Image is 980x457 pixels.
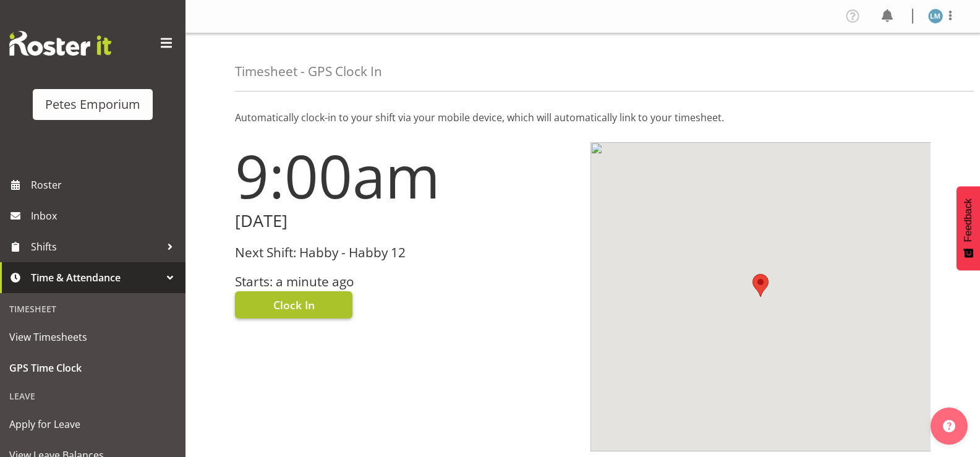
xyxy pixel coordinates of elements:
span: View Timesheets [9,328,176,346]
p: Automatically clock-in to your shift via your mobile device, which will automatically link to you... [235,110,931,125]
span: Feedback [963,199,974,242]
span: GPS Time Clock [9,359,176,377]
button: Feedback - Show survey [957,186,980,270]
span: Time & Attendance [31,268,161,287]
img: help-xxl-2.png [943,420,955,432]
div: Leave [3,383,182,409]
a: View Timesheets [3,322,182,352]
span: Roster [31,176,179,194]
h1: 9:00am [235,142,576,209]
span: Apply for Leave [9,415,176,434]
h2: [DATE] [235,211,576,231]
h3: Starts: a minute ago [235,275,576,289]
img: Rosterit website logo [9,31,111,56]
span: Shifts [31,237,161,256]
span: Inbox [31,207,179,225]
span: Clock In [273,297,315,313]
h4: Timesheet - GPS Clock In [235,64,382,79]
button: Clock In [235,291,352,318]
a: GPS Time Clock [3,352,182,383]
img: lianne-morete5410.jpg [928,9,943,23]
h3: Next Shift: Habby - Habby 12 [235,246,576,260]
a: Apply for Leave [3,409,182,440]
div: Timesheet [3,296,182,322]
div: Petes Emporium [45,95,140,114]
